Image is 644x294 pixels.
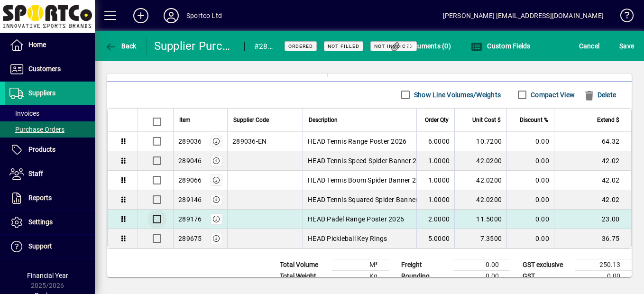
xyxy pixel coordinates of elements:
td: 10.7200 [454,132,506,151]
td: Total Volume [275,259,332,270]
span: HEAD Padel Range Poster 2026 [308,214,404,224]
a: Purchase Orders [5,121,95,138]
td: 6.0000 [416,132,454,151]
span: Cancel [579,38,600,54]
div: 289036 [178,137,202,146]
span: HEAD Pickleball Key Rings [308,234,387,243]
a: Products [5,138,95,162]
div: Sportco Ltd [186,8,222,23]
td: 11.5000 [454,210,506,229]
span: Not Invoiced [374,43,413,49]
div: 289675 [178,234,202,243]
span: Unit Cost $ [472,115,501,125]
button: Delete [580,86,620,103]
a: Invoices [5,105,95,121]
td: 1.0000 [416,171,454,190]
td: 0.00 [575,270,632,282]
span: Reports [28,194,52,202]
td: 42.02 [554,190,631,210]
td: 7.3500 [454,229,506,248]
td: 1.0000 [416,151,454,171]
td: 5.0000 [416,229,454,248]
div: 289046 [178,156,202,165]
app-page-header-button: Back [95,37,147,55]
a: Support [5,235,95,258]
span: Staff [28,170,43,177]
td: 42.0200 [454,151,506,171]
button: Back [102,37,139,55]
td: Kg [332,270,389,282]
span: Ordered [288,43,313,49]
td: 42.02 [554,171,631,190]
div: #2836 [254,39,273,54]
span: Back [105,42,137,50]
td: 36.75 [554,229,631,248]
span: Order Qty [425,115,449,125]
td: 0.00 [506,210,554,229]
span: Not Filled [328,43,359,49]
span: Invoices [9,110,39,117]
div: 289066 [178,175,202,185]
td: 42.0200 [454,190,506,210]
button: Cancel [577,37,602,55]
td: 0.00 [453,259,510,270]
span: Settings [28,218,53,226]
label: Show Line Volumes/Weights [412,90,501,100]
a: Knowledge Base [613,2,632,33]
a: Staff [5,162,95,186]
a: Settings [5,211,95,234]
span: Extend $ [597,115,619,125]
app-page-header-button: Delete selection [580,86,625,103]
td: 42.0200 [454,171,506,190]
a: Customers [5,57,95,81]
span: Item [179,115,191,125]
div: 289176 [178,214,202,224]
button: Profile [156,7,186,24]
td: 0.00 [506,229,554,248]
td: 0.00 [506,190,554,210]
span: HEAD Tennis Range Poster 2026 [308,137,406,146]
div: [PERSON_NAME] [EMAIL_ADDRESS][DOMAIN_NAME] [443,8,604,23]
span: Discount % [520,115,548,125]
td: 64.32 [554,132,631,151]
td: 42.02 [554,151,631,171]
td: 289036-EN [227,132,303,151]
span: Documents (0) [389,42,451,50]
span: HEAD Tennis Squared Spider Banner 2026 [308,195,435,204]
td: 23.00 [554,210,631,229]
td: 0.00 [506,171,554,190]
td: M³ [332,259,389,270]
div: 289146 [178,195,202,204]
td: GST exclusive [518,259,575,270]
td: Rounding [396,270,453,282]
button: Custom Fields [469,37,533,55]
span: Delete [583,87,616,102]
span: Purchase Orders [9,126,64,133]
span: Products [28,146,55,153]
a: Reports [5,186,95,210]
td: 0.00 [506,151,554,171]
td: Total Weight [275,270,332,282]
span: Supplier Code [233,115,269,125]
span: Description [309,115,338,125]
button: Save [617,37,636,55]
span: Financial Year [27,272,68,279]
div: Supplier Purchase Order [154,38,235,54]
td: Freight [396,259,453,270]
td: 0.00 [453,270,510,282]
td: 1.0000 [416,190,454,210]
button: Add [126,7,156,24]
span: S [619,42,623,50]
a: Home [5,33,95,57]
td: GST [518,270,575,282]
span: Home [28,41,46,48]
span: Support [28,242,52,250]
td: 0.00 [506,132,554,151]
td: 250.13 [575,259,632,270]
span: HEAD Tennis Speed Spider Banner 2026 [308,156,428,165]
label: Compact View [529,90,575,100]
button: Documents (0) [387,37,453,55]
span: HEAD Tennis Boom Spider Banner 2026 [308,175,428,185]
span: Customers [28,65,61,73]
span: Suppliers [28,89,55,97]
